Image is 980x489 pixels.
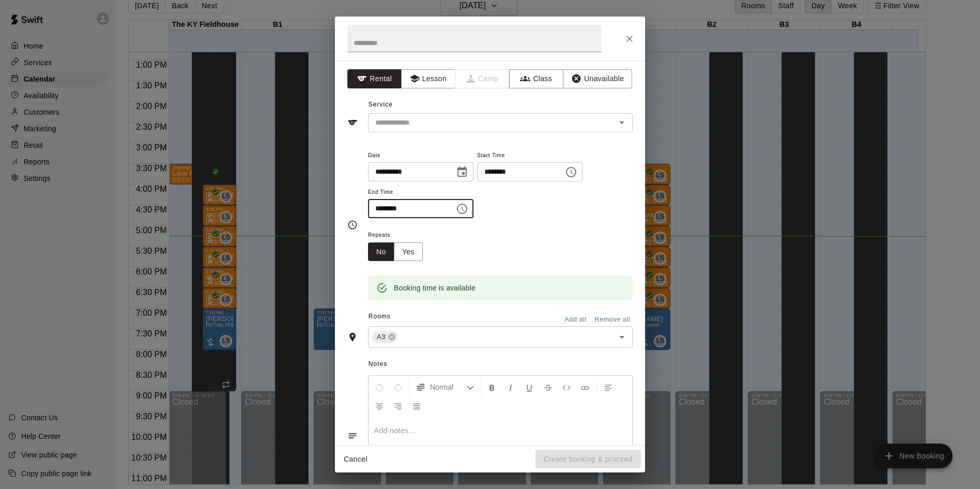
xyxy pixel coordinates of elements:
[452,198,472,219] button: Choose time, selected time is 6:00 PM
[615,330,629,344] button: Open
[368,186,473,200] span: End Time
[452,162,472,182] button: Choose date, selected date is Sep 11, 2025
[347,117,358,128] svg: Service
[520,378,538,396] button: Format Underline
[558,378,575,396] button: Insert Code
[368,242,423,262] div: outlined button group
[561,162,581,182] button: Choose time, selected time is 5:30 PM
[477,149,583,163] span: Start Time
[411,378,479,396] button: Formatting Options
[373,332,390,342] span: A3
[368,149,473,163] span: Date
[371,396,388,415] button: Center Align
[339,450,372,469] button: Cancel
[347,332,358,342] svg: Rooms
[592,312,633,328] button: Remove all
[369,101,393,108] span: Service
[401,69,455,88] button: Lesson
[347,69,402,88] button: Rental
[502,378,519,396] button: Format Italics
[559,312,592,328] button: Add all
[430,382,466,392] span: Normal
[539,378,557,396] button: Format Strikethrough
[369,356,633,373] span: Notes
[371,378,388,396] button: Undo
[620,29,639,48] button: Close
[483,378,501,396] button: Format Bold
[394,279,476,297] div: Booking time is available
[455,69,510,88] span: Camps can only be created in the Services page
[563,69,632,88] button: Unavailable
[373,331,398,343] div: A3
[347,220,358,230] svg: Timing
[369,313,391,320] span: Rooms
[389,378,407,396] button: Redo
[600,378,617,396] button: Left Align
[389,396,407,415] button: Right Align
[347,431,358,441] svg: Notes
[368,228,431,242] span: Repeats
[368,242,394,262] button: No
[394,242,423,262] button: Yes
[615,115,629,130] button: Open
[509,69,563,88] button: Class
[576,378,594,396] button: Insert Link
[408,396,425,415] button: Justify Align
